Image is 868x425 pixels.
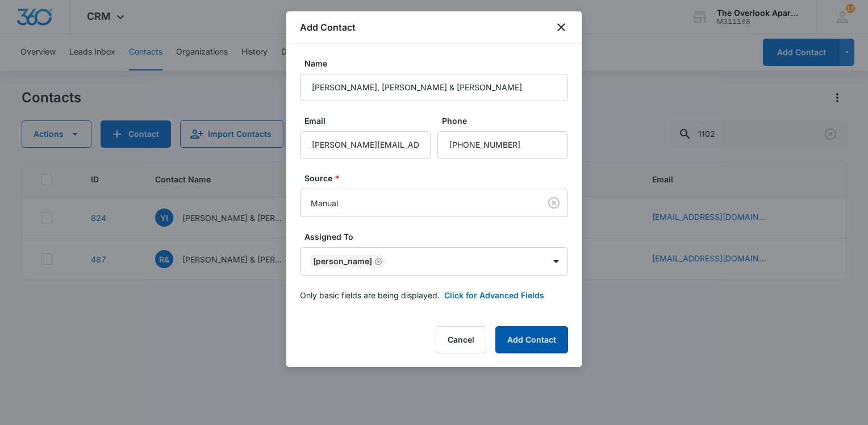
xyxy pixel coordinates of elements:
div: [PERSON_NAME] [313,257,372,265]
label: Name [304,57,573,69]
label: Phone [442,115,573,127]
button: Click for Advanced Fields [444,289,544,301]
button: Add Contact [495,326,568,353]
input: Phone [437,131,568,159]
label: Source [304,172,573,184]
button: Cancel [436,326,486,353]
input: Email [300,131,431,159]
div: Remove Desirea Archuleta [372,257,382,265]
label: Assigned To [304,231,573,243]
input: Name [300,74,568,101]
label: Email [304,115,435,127]
button: close [554,20,568,34]
p: Only basic fields are being displayed. [300,289,440,301]
button: Clear [545,194,563,212]
h1: Add Contact [300,20,356,34]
